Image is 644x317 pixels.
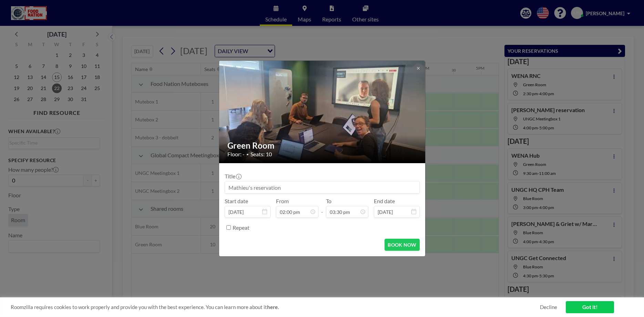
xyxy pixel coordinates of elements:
input: Mathieu's reservation [225,181,419,193]
label: From [276,198,289,205]
span: Seats: 10 [251,151,272,158]
label: Title [225,173,241,180]
label: Repeat [233,224,249,231]
label: To [326,198,331,205]
a: here. [267,304,279,310]
span: Floor: - [227,151,245,158]
h2: Green Room [227,140,418,151]
label: Start date [225,198,248,205]
img: 537.jpeg [219,34,426,189]
span: Roomzilla requires cookies to work properly and provide you with the best experience. You can lea... [11,304,540,310]
a: Decline [540,304,557,310]
button: BOOK NOW [385,239,419,251]
a: Got it! [566,301,614,313]
span: - [321,200,323,215]
label: End date [374,198,395,205]
span: • [246,152,249,157]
